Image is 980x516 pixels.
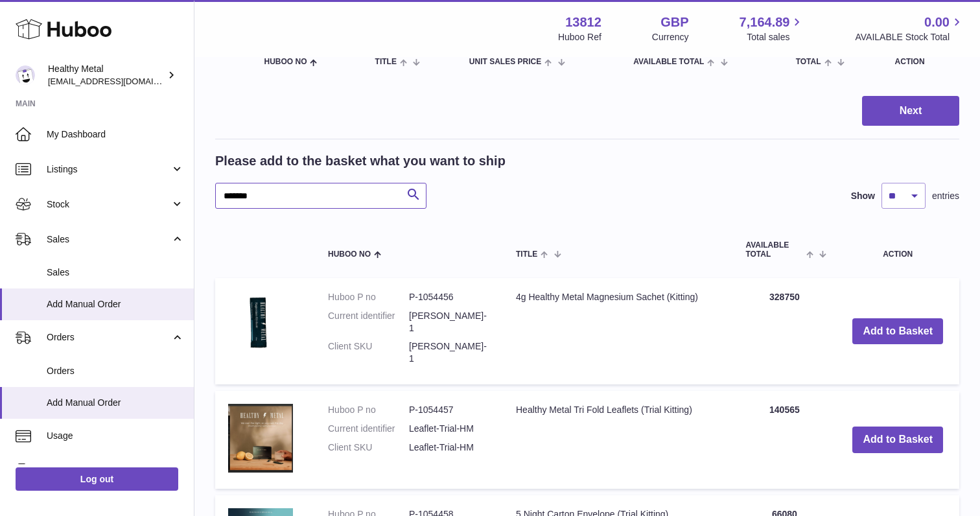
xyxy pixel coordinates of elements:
[740,14,805,43] a: 7,164.89 Total sales
[732,391,836,489] td: 140565
[228,291,293,353] img: 4g Healthy Metal Magnesium Sachet (Kitting)
[328,423,409,435] dt: Current identifier
[16,65,35,85] img: internalAdmin-13812@internal.huboo.com
[745,241,803,258] span: AVAILABLE Total
[409,441,490,454] dd: Leaflet-Trial-HM
[16,467,178,491] a: Log out
[328,250,371,259] span: Huboo no
[409,404,490,416] dd: P-1054457
[516,250,537,259] span: Title
[409,340,490,365] dd: [PERSON_NAME]-1
[836,228,959,271] th: Action
[469,58,541,66] span: Unit Sales Price
[47,365,184,377] span: Orders
[48,76,191,86] span: [EMAIL_ADDRESS][DOMAIN_NAME]
[47,266,184,279] span: Sales
[633,58,704,66] span: AVAILABLE Total
[47,233,170,246] span: Sales
[852,427,943,453] button: Add to Basket
[215,152,506,170] h2: Please add to the basket what you want to ship
[747,31,804,43] span: Total sales
[47,163,170,176] span: Listings
[328,310,409,334] dt: Current identifier
[328,340,409,365] dt: Client SKU
[409,291,490,303] dd: P-1054456
[932,190,959,202] span: entries
[855,14,964,43] a: 0.00 AVAILABLE Stock Total
[409,423,490,435] dd: Leaflet-Trial-HM
[47,128,184,141] span: My Dashboard
[503,278,732,384] td: 4g Healthy Metal Magnesium Sachet (Kitting)
[895,58,946,66] div: Action
[48,63,165,88] div: Healthy Metal
[47,331,170,344] span: Orders
[796,58,821,66] span: Total
[732,278,836,384] td: 328750
[652,31,689,43] div: Currency
[264,58,307,66] span: Huboo no
[852,318,943,345] button: Add to Basket
[47,298,184,311] span: Add Manual Order
[558,31,601,43] div: Huboo Ref
[328,291,409,303] dt: Huboo P no
[503,391,732,489] td: Healthy Metal Tri Fold Leaflets (Trial Kitting)
[924,14,950,31] span: 0.00
[228,404,293,473] img: Healthy Metal Tri Fold Leaflets (Trial Kitting)
[862,96,959,126] button: Next
[328,404,409,416] dt: Huboo P no
[660,14,688,31] strong: GBP
[47,198,170,211] span: Stock
[855,31,964,43] span: AVAILABLE Stock Total
[328,441,409,454] dt: Client SKU
[851,190,875,202] label: Show
[47,430,184,442] span: Usage
[47,397,184,409] span: Add Manual Order
[740,14,790,31] span: 7,164.89
[565,14,601,31] strong: 13812
[409,310,490,334] dd: [PERSON_NAME]-1
[375,58,397,66] span: Title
